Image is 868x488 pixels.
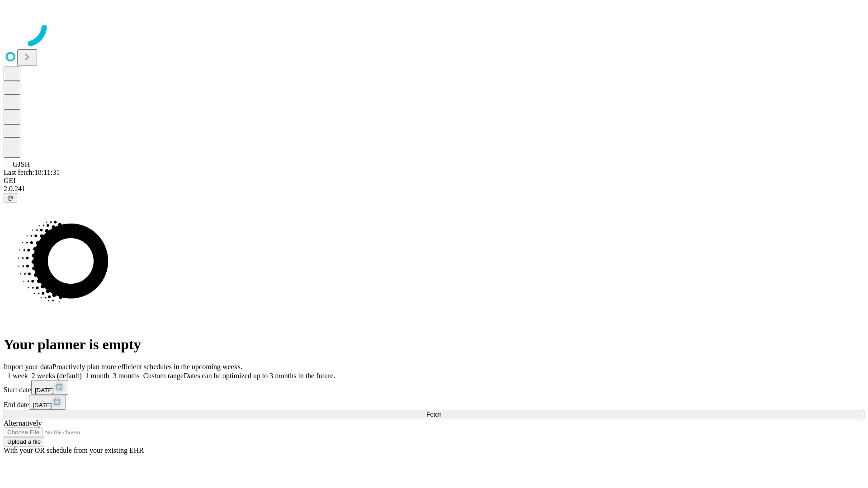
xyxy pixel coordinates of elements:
[29,395,66,410] button: [DATE]
[13,160,30,168] span: GJSH
[4,446,144,454] span: With your OR schedule from your existing EHR
[4,185,864,193] div: 2.0.241
[4,336,864,353] h1: Your planner is empty
[4,419,42,427] span: Alternatively
[4,437,44,446] button: Upload a file
[31,380,68,395] button: [DATE]
[33,402,52,408] span: [DATE]
[32,372,82,380] span: 2 weeks (default)
[143,372,184,380] span: Custom range
[113,372,140,380] span: 3 months
[4,395,864,410] div: End date
[426,411,441,418] span: Fetch
[184,372,335,380] span: Dates can be optimized up to 3 months in the future.
[4,177,864,185] div: GEI
[4,363,52,371] span: Import your data
[4,410,864,419] button: Fetch
[85,372,109,380] span: 1 month
[7,372,28,380] span: 1 week
[4,169,60,176] span: Last fetch: 18:11:31
[4,193,17,202] button: @
[35,387,54,394] span: [DATE]
[4,380,864,395] div: Start date
[52,363,242,371] span: Proactively plan more efficient schedules in the upcoming weeks.
[7,194,14,201] span: @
